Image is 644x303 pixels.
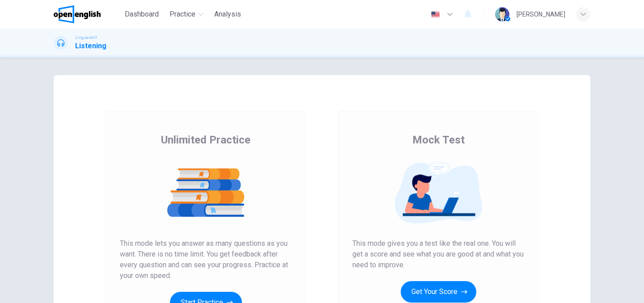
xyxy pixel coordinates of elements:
span: This mode gives you a test like the real one. You will get a score and see what you are good at a... [352,238,524,270]
span: Practice [169,9,195,20]
img: Profile picture [495,7,509,21]
h1: Listening [75,41,106,51]
span: Analysis [214,9,241,20]
span: This mode lets you answer as many questions as you want. There is no time limit. You get feedback... [120,238,292,281]
button: Get Your Score [401,281,476,303]
span: Unlimited Practice [161,133,250,147]
img: OpenEnglish logo [54,5,101,23]
button: Practice [166,6,207,22]
button: Analysis [211,6,245,22]
img: en [430,11,441,18]
a: OpenEnglish logo [54,5,121,23]
span: Dashboard [125,9,159,20]
span: Mock Test [412,133,465,147]
button: Dashboard [121,6,162,22]
div: [PERSON_NAME] [517,9,565,20]
span: Linguaskill [75,34,97,41]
